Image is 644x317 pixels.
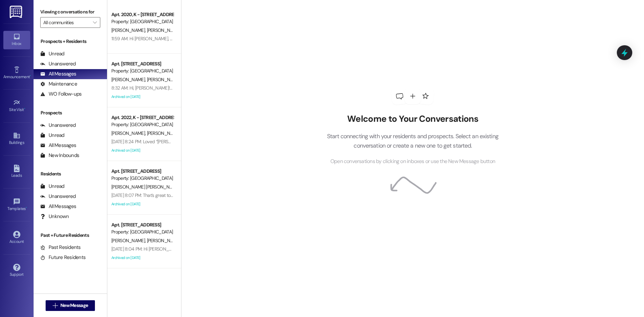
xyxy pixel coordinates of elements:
a: Inbox [3,31,30,49]
span: [PERSON_NAME] [147,237,180,244]
h2: Welcome to Your Conversations [317,114,508,124]
button: New Message [46,300,95,311]
input: All communities [43,17,90,28]
span: • [30,73,31,78]
a: Leads [3,163,30,181]
span: Open conversations by clicking on inboxes or use the New Message button [330,157,495,166]
div: Unread [40,132,64,139]
div: All Messages [40,203,76,210]
i:  [53,303,58,308]
div: Apt. [STREET_ADDRESS] [111,168,173,175]
div: Apt. [STREET_ADDRESS] [111,221,173,228]
div: Unread [40,50,64,57]
span: [PERSON_NAME] [111,76,147,83]
div: New Inbounds [40,152,79,159]
p: Start connecting with your residents and prospects. Select an existing conversation or create a n... [317,131,508,151]
div: Archived on [DATE] [111,93,174,101]
div: Property: [GEOGRAPHIC_DATA] [111,67,173,74]
div: Property: [GEOGRAPHIC_DATA] [111,228,173,235]
div: Unanswered [40,193,76,200]
div: [DATE] 8:04 PM: Hi [PERSON_NAME], we're looking forward to seeing you at movie night! 😊 If you ne... [111,246,442,252]
div: Prospects + Residents [34,38,107,45]
a: Buildings [3,130,30,148]
div: Archived on [DATE] [111,254,174,262]
a: Support [3,262,30,280]
span: [PERSON_NAME] [147,130,182,136]
span: [PERSON_NAME] [147,27,180,33]
div: Archived on [DATE] [111,146,174,155]
div: Residents [34,170,107,177]
div: All Messages [40,70,76,77]
div: 11:59 AM: Hi [PERSON_NAME], thanks for the update! I'm glad to hear everything is all set. If any... [111,36,498,42]
span: • [26,205,27,210]
span: [PERSON_NAME] [PERSON_NAME] [111,184,181,190]
img: ResiDesk Logo [10,6,23,18]
div: Unanswered [40,60,76,67]
div: [DATE] 8:24 PM: Loved “[PERSON_NAME] (Hidden Hills): Hi [PERSON_NAME], [PERSON_NAME], [PERSON_NAM... [111,139,515,145]
div: Unanswered [40,122,76,129]
div: Archived on [DATE] [111,200,174,208]
div: Apt. [STREET_ADDRESS] [111,60,173,67]
span: New Message [60,302,88,309]
div: Unknown [40,213,69,220]
div: All Messages [40,142,76,149]
span: • [24,106,25,111]
div: Future Residents [40,254,86,261]
div: Property: [GEOGRAPHIC_DATA] [111,175,173,182]
div: Property: [GEOGRAPHIC_DATA] [111,18,173,25]
span: [PERSON_NAME] [111,130,147,136]
div: Prospects [34,109,107,116]
span: [PERSON_NAME] [111,237,147,244]
a: Account [3,229,30,247]
div: WO Follow-ups [40,91,82,98]
div: Maintenance [40,81,77,88]
a: Site Visit • [3,97,30,115]
span: [PERSON_NAME] [111,27,147,33]
div: Unread [40,183,64,190]
div: Past Residents [40,244,81,251]
a: Templates • [3,196,30,214]
div: Property: [GEOGRAPHIC_DATA] [111,121,173,128]
label: Viewing conversations for [40,7,100,17]
div: Past + Future Residents [34,232,107,239]
div: 8:32 AM: Hi, [PERSON_NAME]! It is [PERSON_NAME] from the office. I went ahead and put [PERSON_NAM... [111,85,389,91]
i:  [93,20,97,25]
span: [PERSON_NAME] [147,76,180,83]
div: [DATE] 8:07 PM: That’s great to hear, thanks for confirming! I’m glad the new microwave has been ... [111,192,434,198]
div: Apt. 2020, K - [STREET_ADDRESS] [111,11,173,18]
div: Apt. 2022, K - [STREET_ADDRESS] [111,114,173,121]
